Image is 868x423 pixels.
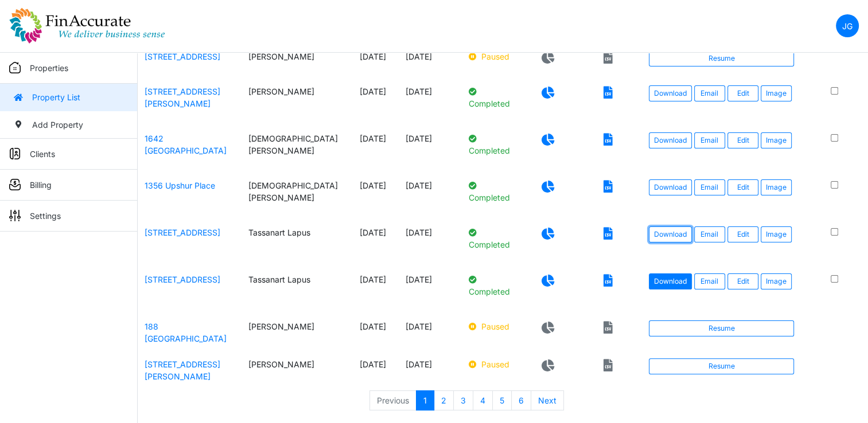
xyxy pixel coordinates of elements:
[727,179,758,195] a: Edit
[473,390,493,411] a: 4
[649,179,692,195] a: Download
[836,14,859,37] a: JG
[399,314,462,351] td: [DATE]
[145,134,227,155] a: 1642 [GEOGRAPHIC_DATA]
[241,314,353,351] td: [PERSON_NAME]
[531,390,564,411] a: Next
[727,226,758,242] a: Edit
[9,62,21,73] img: sidemenu_properties.png
[469,320,515,332] p: Paused
[469,50,515,62] p: Paused
[241,351,353,389] td: [PERSON_NAME]
[353,126,399,173] td: [DATE]
[649,273,692,289] a: Download
[434,390,454,411] a: 2
[453,390,473,411] a: 3
[399,267,462,314] td: [DATE]
[241,79,353,126] td: [PERSON_NAME]
[416,390,434,411] a: 1
[399,79,462,126] td: [DATE]
[761,226,792,242] button: Image
[145,181,215,190] a: 1356 Upshur Place
[399,220,462,267] td: [DATE]
[353,267,399,314] td: [DATE]
[9,179,21,190] img: sidemenu_billing.png
[399,351,462,389] td: [DATE]
[399,126,462,173] td: [DATE]
[30,179,52,191] p: Billing
[469,273,515,297] p: Completed
[649,320,795,336] a: Resume
[9,148,21,159] img: sidemenu_client.png
[145,275,220,284] a: [STREET_ADDRESS]
[145,228,220,237] a: [STREET_ADDRESS]
[353,44,399,79] td: [DATE]
[492,390,512,411] a: 5
[694,226,725,242] button: Email
[9,210,21,221] img: sidemenu_settings.png
[649,50,795,66] a: Resume
[469,132,515,156] p: Completed
[145,322,227,343] a: 188 [GEOGRAPHIC_DATA]
[761,273,792,289] button: Image
[145,87,220,108] a: [STREET_ADDRESS][PERSON_NAME]
[145,359,220,381] a: [STREET_ADDRESS][PERSON_NAME]
[30,148,55,160] p: Clients
[694,179,725,195] button: Email
[761,85,792,101] button: Image
[469,179,515,203] p: Completed
[469,226,515,250] p: Completed
[649,85,692,101] a: Download
[353,351,399,389] td: [DATE]
[842,20,853,32] p: JG
[353,220,399,267] td: [DATE]
[469,358,515,370] p: Paused
[353,314,399,351] td: [DATE]
[9,7,165,44] img: spp logo
[241,220,353,267] td: Tassanart Lapus
[649,132,692,148] a: Download
[649,226,692,242] a: Download
[353,79,399,126] td: [DATE]
[727,85,758,101] a: Edit
[30,210,61,222] p: Settings
[511,390,531,411] a: 6
[145,52,220,61] a: [STREET_ADDRESS]
[30,62,68,74] p: Properties
[761,179,792,195] button: Image
[469,85,515,109] p: Completed
[694,132,725,148] button: Email
[399,44,462,79] td: [DATE]
[727,132,758,148] a: Edit
[353,173,399,220] td: [DATE]
[241,173,353,220] td: [DEMOGRAPHIC_DATA][PERSON_NAME]
[241,267,353,314] td: Tassanart Lapus
[399,173,462,220] td: [DATE]
[694,85,725,101] button: Email
[649,358,795,374] a: Resume
[241,126,353,173] td: [DEMOGRAPHIC_DATA][PERSON_NAME]
[761,132,792,148] button: Image
[694,273,725,289] button: Email
[241,44,353,79] td: [PERSON_NAME]
[727,273,758,289] a: Edit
